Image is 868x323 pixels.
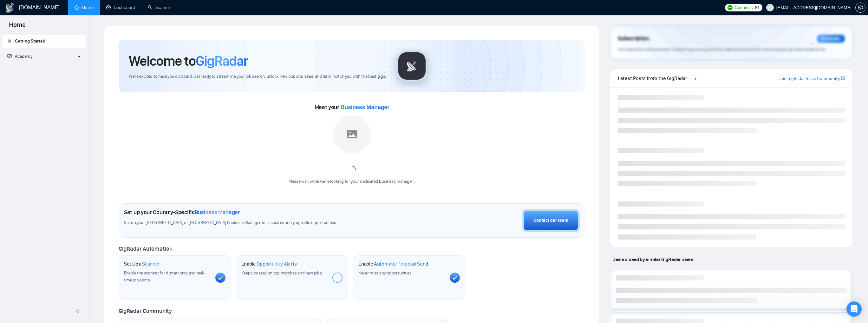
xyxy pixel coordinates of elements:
span: Deals closed by similar GigRadar users [610,254,696,265]
span: 81 [755,4,760,11]
span: loading [348,166,356,174]
h1: Set up your Country-Specific [124,209,240,216]
h1: Enable [358,261,428,267]
a: setting [855,5,865,10]
h1: Enable [241,261,297,267]
img: placeholder.png [333,115,371,154]
span: Academy [15,54,32,59]
span: Home [4,20,31,34]
span: Meet your [315,104,389,111]
span: Set up your [GEOGRAPHIC_DATA] or [GEOGRAPHIC_DATA] Business Manager to access country-specific op... [124,220,397,226]
span: GigRadar Community [119,307,172,314]
span: Getting Started [15,38,45,44]
span: Your subscription will be renewed. To keep things running smoothly, make sure your payment method... [618,47,826,52]
span: We're excited to have you on board. Get ready to streamline your job search, unlock new opportuni... [129,74,386,80]
h1: Welcome to [129,52,248,69]
a: dashboardDashboard [106,5,135,10]
span: Business Manager [195,209,240,216]
span: Opportunity Alerts [257,261,297,267]
span: Automatic Proposal Send [374,261,428,267]
a: homeHome [75,5,94,10]
span: setting [856,5,865,10]
span: Enable the scanner for AI matching and real-time job alerts. [124,270,205,283]
span: Latest Posts from the GigRadar Community [618,74,693,82]
img: gigradar-logo.png [396,50,428,82]
a: Join GigRadar Slack Community [779,75,840,82]
div: Please wait while we're looking for your dedicated business manager... [285,179,419,185]
li: Getting Started [2,35,86,48]
div: Contact our team [533,217,568,224]
span: Academy [7,54,32,59]
span: Business Manager [341,104,389,110]
div: Open Intercom Messenger [846,301,862,317]
span: Never miss any opportunities. [358,270,412,276]
span: export [841,76,845,81]
span: Subscription [618,33,649,44]
h1: Set Up a [124,261,160,267]
span: rocket [7,39,12,43]
span: fund-projection-screen [7,54,12,58]
span: double-left [75,308,82,314]
span: GigRadar Automation [119,245,172,252]
span: GigRadar [196,52,248,69]
span: Connects: [734,4,754,11]
img: logo [5,3,15,13]
img: upwork-logo.png [728,5,733,10]
button: Contact our team [522,209,580,232]
span: Scanner [142,261,160,267]
li: Academy Homepage [2,65,86,69]
a: export [841,75,845,81]
span: user [768,5,772,10]
span: Keep updated on top matches and new jobs. [241,270,323,276]
div: Reminder [817,35,845,43]
button: setting [855,3,865,13]
a: searchScanner [148,5,171,10]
